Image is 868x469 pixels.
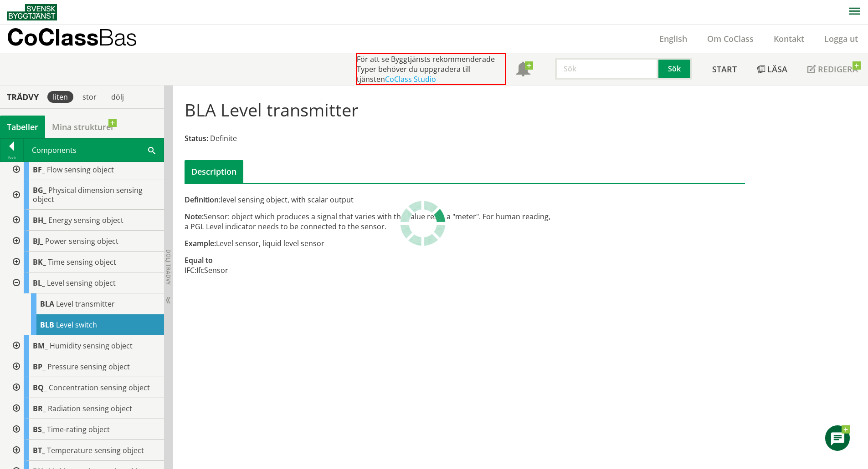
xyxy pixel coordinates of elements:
[47,91,73,103] div: liten
[7,356,164,377] div: Gå till informationssidan för CoClass Studio
[7,231,164,252] div: Gå till informationssidan för CoClass Studio
[48,257,116,267] span: Time sensing object
[33,362,46,372] span: BP_
[185,100,359,120] h1: BLA Level transmitter
[196,265,228,275] td: IfcSensor
[148,145,155,155] span: Search within table
[48,215,123,225] span: Energy sensing object
[555,58,658,80] input: Sök
[45,236,118,246] span: Power sensing object
[7,4,57,20] img: Svensk Byggtjänst
[814,33,868,44] a: Logga ut
[50,341,133,351] span: Humidity sensing object
[185,265,196,275] td: IFC:
[56,299,115,309] span: Level transmitter
[185,238,553,248] div: Level sensor, liquid level sensor
[7,25,157,53] a: CoClassBas
[385,74,436,84] a: CoClass Studio
[702,53,747,85] a: Start
[7,210,164,231] div: Gå till informationssidan för CoClass Studio
[33,215,46,225] span: BH_
[33,383,47,393] span: BQ_
[98,24,137,50] span: Bas
[764,33,814,44] a: Kontakt
[56,320,97,330] span: Level switch
[33,341,48,351] span: BM_
[697,33,764,44] a: Om CoClass
[77,91,102,103] div: stor
[7,377,164,398] div: Gå till informationssidan för CoClass Studio
[516,63,530,77] span: Notifikationer
[24,139,164,161] div: Components
[356,53,506,85] div: För att se Byggtjänsts rekommenderade Typer behöver du uppgradera till tjänsten
[7,32,137,42] p: CoClass
[7,419,164,440] div: Gå till informationssidan för CoClass Studio
[33,445,45,455] span: BT_
[210,133,237,143] span: Definite
[185,195,221,205] span: Definition:
[33,278,45,288] span: BL_
[185,133,208,143] span: Status:
[185,238,216,248] span: Example:
[47,424,110,434] span: Time-rating object
[797,53,868,85] a: Redigera
[818,64,858,75] span: Redigera
[2,92,44,102] div: Trädvy
[7,440,164,461] div: Gå till informationssidan för CoClass Studio
[0,154,23,161] div: Back
[33,185,143,204] span: Physical dimension sensing object
[33,403,46,414] span: BR_
[47,165,114,175] span: Flow sensing object
[33,185,46,195] span: BG_
[15,293,164,314] div: Go to the CoClass Studio information page
[747,53,797,85] a: Läsa
[658,58,692,80] button: Sök
[7,335,164,356] div: Gå till informationssidan för CoClass Studio
[106,91,129,103] div: dölj
[7,398,164,419] div: Gå till informationssidan för CoClass Studio
[7,272,164,335] div: Gå till informationssidan för CoClass Studio
[164,249,172,285] span: Dölj trädvy
[185,212,204,222] span: Note:
[767,64,787,75] span: Läsa
[33,236,43,246] span: BJ_
[15,314,164,335] div: Go to the CoClass Studio information page
[185,255,213,265] span: Equal to
[47,278,116,288] span: Level sensing object
[47,362,130,372] span: Pressure sensing object
[33,257,46,267] span: BK_
[649,33,697,44] a: English
[49,383,150,393] span: Concentration sensing object
[185,160,243,183] div: Description
[48,403,132,414] span: Radiation sensing object
[40,320,54,330] span: BLB
[40,299,54,309] span: BLA
[7,252,164,272] div: Gå till informationssidan för CoClass Studio
[47,445,144,455] span: Temperature sensing object
[7,180,164,210] div: Gå till informationssidan för CoClass Studio
[400,201,446,246] img: Laddar
[7,159,164,180] div: Gå till informationssidan för CoClass Studio
[185,195,553,205] div: level sensing object, with scalar output
[712,64,737,75] span: Start
[33,424,45,434] span: BS_
[45,116,121,138] a: Mina strukturer
[185,212,553,232] div: Sensor: object which produces a signal that varies with the value read; a "meter". For human read...
[33,165,45,175] span: BF_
